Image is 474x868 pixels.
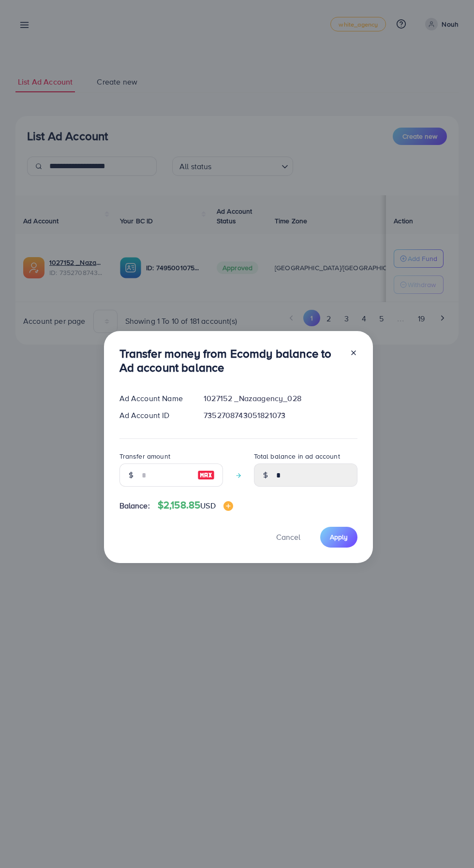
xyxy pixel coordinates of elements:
[276,532,300,542] span: Cancel
[196,393,365,404] div: 1027152 _Nazaagency_028
[112,410,196,421] div: Ad Account ID
[223,501,233,511] img: image
[158,499,233,511] h4: $2,158.85
[119,451,170,461] label: Transfer amount
[254,451,340,461] label: Total balance in ad account
[200,500,215,511] span: USD
[112,393,196,404] div: Ad Account Name
[330,532,348,542] span: Apply
[264,527,312,548] button: Cancel
[119,500,150,511] span: Balance:
[119,347,342,375] h3: Transfer money from Ecomdy balance to Ad account balance
[197,469,215,481] img: image
[320,527,357,548] button: Apply
[196,410,365,421] div: 7352708743051821073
